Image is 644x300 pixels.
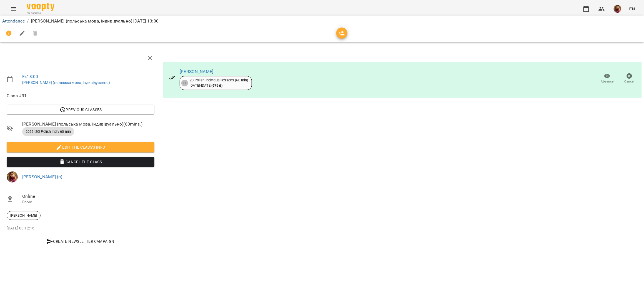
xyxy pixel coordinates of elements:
a: [PERSON_NAME] [180,69,213,74]
a: [PERSON_NAME] (п) [22,174,62,179]
button: Cancel [618,71,641,86]
button: Edit the class's Info [7,142,154,152]
div: 11 [181,80,188,86]
span: Absence [601,79,614,84]
a: Attendance [2,18,25,24]
span: Create Newsletter Campaign [9,238,152,245]
a: Fr , 13:00 [22,74,38,79]
li: / [27,18,29,24]
div: 20 Polish individual lessons (60 min) [DATE] - [DATE] [190,78,248,88]
button: Previous Classes [7,105,154,115]
button: EN [627,4,637,14]
p: Room [22,199,154,205]
div: [PERSON_NAME] [7,211,41,220]
nav: breadcrumb [2,18,642,24]
span: EN [629,6,635,12]
img: 4fb94bb6ae1e002b961ceeb1b4285021.JPG [7,171,18,182]
button: Menu [7,2,20,16]
span: Cancel the class [11,159,150,165]
a: [PERSON_NAME] (польська мова, індивідуально) [22,80,110,85]
button: Absence [596,71,618,86]
span: For Business [27,11,54,15]
p: [DATE] 03:12:16 [7,226,154,231]
button: Cancel the class [7,157,154,167]
span: [PERSON_NAME] (польська мова, індивідуально) ( 60 mins. ) [22,121,154,127]
b: ( 675 ₴ ) [211,83,222,87]
span: [PERSON_NAME] [7,213,40,218]
span: Previous Classes [11,106,150,113]
img: Voopty Logo [27,3,54,11]
p: [PERSON_NAME] (польська мова, індивідуально) [DATE] 13:00 [31,18,159,24]
button: Create Newsletter Campaign [7,236,154,246]
img: 4fb94bb6ae1e002b961ceeb1b4285021.JPG [614,5,622,13]
span: Online [22,193,154,200]
span: Edit the class's Info [11,144,150,151]
span: Class #31 [7,92,154,99]
span: Cancel [625,79,635,84]
span: 2025 [20] Polish Indiv 60 min [22,129,74,134]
